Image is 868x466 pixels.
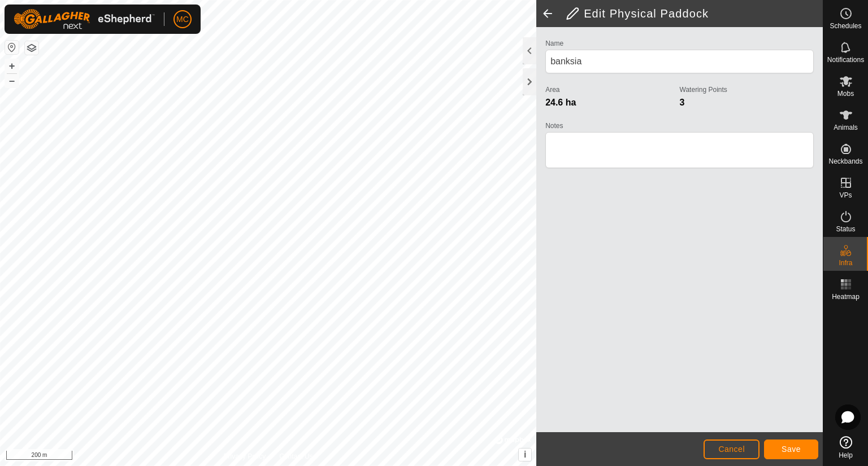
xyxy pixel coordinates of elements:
h2: Edit Physical Paddock [566,7,823,20]
a: Privacy Policy [224,451,266,461]
button: – [5,74,19,87]
span: Status [836,226,855,232]
button: Reset Map [5,41,19,54]
label: Watering Points [680,85,814,95]
span: Help [839,452,853,459]
span: Heatmap [832,293,860,300]
span: 24.6 ha [545,98,576,107]
span: Neckbands [828,158,862,165]
a: Contact Us [279,451,313,461]
button: i [519,449,531,461]
button: Save [764,439,818,459]
label: Notes [545,121,814,131]
span: Animals [834,124,858,131]
label: Name [545,38,814,49]
button: Map Layers [25,41,38,55]
span: VPs [839,192,852,199]
a: Help [823,432,868,463]
span: Cancel [718,445,745,454]
span: i [524,450,526,459]
span: Mobs [837,90,854,97]
button: + [5,59,19,73]
label: Area [545,85,679,95]
span: 3 [680,98,685,107]
span: Schedules [830,23,861,29]
img: Gallagher Logo [14,9,155,29]
button: Cancel [704,439,759,459]
span: Infra [839,260,852,266]
span: MC [176,14,189,25]
span: Save [782,445,801,454]
span: Notifications [827,56,864,63]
